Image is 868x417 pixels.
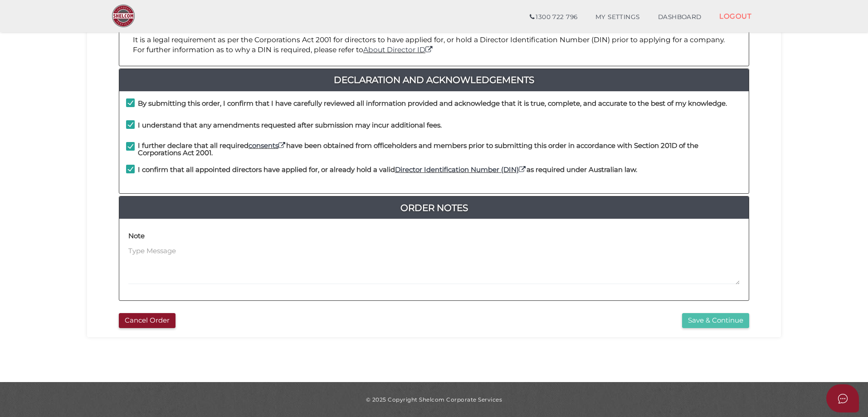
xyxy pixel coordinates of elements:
div: © 2025 Copyright Shelcom Corporate Services [94,396,774,403]
a: 1300 722 796 [521,8,586,26]
h4: I further declare that all required have been obtained from officeholders and members prior to su... [138,142,742,157]
h4: I understand that any amendments requested after submission may incur additional fees. [138,122,442,129]
a: consents [249,141,286,150]
a: Director Identification Number (DIN) [395,165,527,174]
button: Cancel Order [119,313,176,328]
p: It is a legal requirement as per the Corporations Act 2001 for directors to have applied for, or ... [133,35,735,55]
a: Declaration And Acknowledgements [119,73,749,87]
a: DASHBOARD [649,8,711,26]
a: MY SETTINGS [586,8,649,26]
a: LOGOUT [710,7,761,25]
h4: By submitting this order, I confirm that I have carefully reviewed all information provided and a... [138,100,727,108]
h4: I confirm that all appointed directors have applied for, or already hold a valid as required unde... [138,166,637,174]
a: Order Notes [119,201,749,215]
h4: Note [128,232,145,240]
a: About Director ID [363,45,434,54]
button: Open asap [826,384,859,412]
button: Save & Continue [682,313,749,328]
